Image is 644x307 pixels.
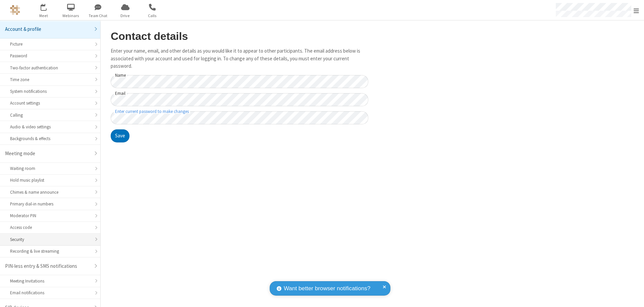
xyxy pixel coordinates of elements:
[5,25,90,33] div: Account & profile
[111,75,368,88] input: Name
[10,65,90,71] div: Two-factor authentication
[10,135,90,142] div: Backgrounds & effects
[10,53,90,59] div: Password
[627,290,639,302] iframe: Chat
[111,47,368,70] p: Enter your name, email, and other details as you would like it to appear to other participants. T...
[10,41,90,47] div: Picture
[86,13,111,19] span: Team Chat
[10,177,90,183] div: Hold music playlist
[10,236,90,243] div: Security
[5,262,90,270] div: PIN-less entry & SMS notifications
[10,290,90,296] div: Email notifications
[111,30,368,42] h2: Contact details
[10,278,90,284] div: Meeting Invitations
[10,212,90,219] div: Moderator PIN
[111,93,368,106] input: Email
[45,4,50,9] div: 1
[31,13,56,19] span: Meet
[111,129,129,143] button: Save
[140,13,165,19] span: Calls
[10,201,90,207] div: Primary dial-in numbers
[10,100,90,106] div: Account settings
[58,13,84,19] span: Webinars
[10,112,90,118] div: Calling
[113,13,138,19] span: Drive
[10,224,90,231] div: Access code
[10,88,90,95] div: System notifications
[284,284,370,293] span: Want better browser notifications?
[10,248,90,254] div: Recording & live streaming
[10,76,90,83] div: Time zone
[111,111,368,124] input: Enter current password to make changes
[10,165,90,172] div: Waiting room
[10,189,90,195] div: Chimes & name announce
[10,5,20,15] img: QA Selenium DO NOT DELETE OR CHANGE
[5,150,90,158] div: Meeting mode
[10,124,90,130] div: Audio & video settings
